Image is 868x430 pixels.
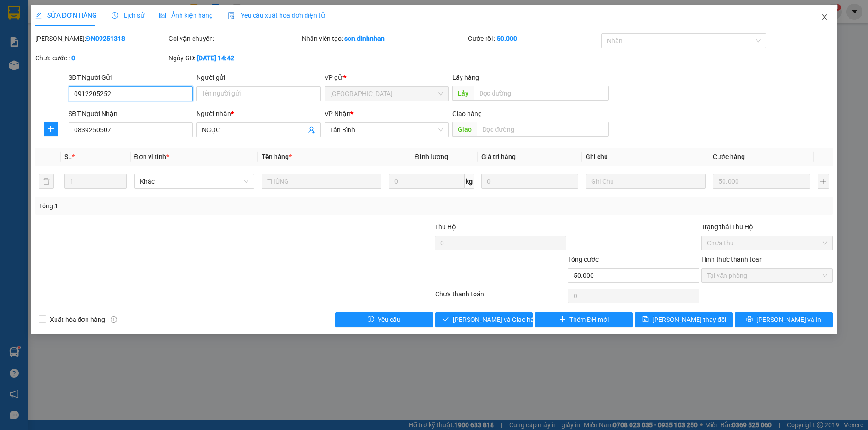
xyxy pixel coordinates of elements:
[35,33,167,44] div: [PERSON_NAME]:
[196,72,321,83] div: Người gửi
[559,316,566,323] span: plus
[169,33,300,44] div: Gói vận chuyển:
[325,110,350,117] span: VP Nhận
[635,312,733,327] button: save[PERSON_NAME] thay đổi
[335,312,433,327] button: exclamation-circleYêu cầu
[652,314,726,325] span: [PERSON_NAME] thay đổi
[44,125,58,133] span: plus
[465,174,474,189] span: kg
[477,122,609,137] input: Dọc đường
[196,109,321,119] div: Người nhận
[582,148,709,166] th: Ghi chú
[159,12,213,19] span: Ảnh kiện hàng
[497,35,517,42] b: 50.000
[112,12,118,19] span: clock-circle
[713,153,745,160] span: Cước hàng
[434,289,568,305] div: Chưa thanh toán
[262,153,292,160] span: Tên hàng
[64,153,72,160] span: SL
[302,33,467,44] div: Nhân viên tạo:
[330,87,443,101] span: Đà Nẵng
[228,12,325,19] span: Yêu cầu xuất hóa đơn điện tử
[378,314,400,325] span: Yêu cầu
[452,86,474,101] span: Lấy
[344,35,385,42] b: son.dinhnhan
[713,174,810,189] input: 0
[134,153,169,160] span: Đơn vị tính
[159,12,166,19] span: picture
[46,314,109,325] span: Xuất hóa đơn hàng
[474,86,609,101] input: Dọc đường
[197,54,234,62] b: [DATE] 14:42
[701,256,763,263] label: Hình thức thanh toán
[415,153,448,160] span: Định lượng
[64,39,123,70] li: VP [GEOGRAPHIC_DATA]
[568,256,599,263] span: Tổng cước
[35,12,42,19] span: edit
[325,72,449,83] div: VP gửi
[443,316,449,323] span: check
[435,223,456,231] span: Thu Hộ
[69,72,193,83] div: SĐT Người Gửi
[5,5,134,22] li: [PERSON_NAME]
[746,316,753,323] span: printer
[262,174,381,189] input: VD: Bàn, Ghế
[818,174,830,189] button: plus
[5,39,64,70] li: VP [GEOGRAPHIC_DATA]
[140,174,249,188] span: Khác
[35,12,97,19] span: SỬA ĐƠN HÀNG
[169,53,300,63] div: Ngày GD:
[69,109,193,119] div: SĐT Người Nhận
[71,54,75,62] b: 0
[735,312,833,327] button: printer[PERSON_NAME] và In
[821,13,828,21] span: close
[39,201,335,211] div: Tổng: 1
[452,110,482,117] span: Giao hàng
[642,316,649,323] span: save
[39,174,54,189] button: delete
[452,74,479,81] span: Lấy hàng
[112,12,144,19] span: Lịch sử
[44,122,58,136] button: plus
[812,5,837,31] button: Close
[435,312,533,327] button: check[PERSON_NAME] và Giao hàng
[535,312,633,327] button: plusThêm ĐH mới
[481,174,578,189] input: 0
[707,269,827,282] span: Tại văn phòng
[701,222,833,232] div: Trạng thái Thu Hộ
[481,153,516,160] span: Giá trị hàng
[35,53,167,63] div: Chưa cước :
[308,126,315,134] span: user-add
[453,314,542,325] span: [PERSON_NAME] và Giao hàng
[707,236,827,250] span: Chưa thu
[468,33,599,44] div: Cước rồi :
[86,35,125,42] b: ĐN09251318
[228,12,235,19] img: icon
[330,123,443,137] span: Tân Bình
[111,316,117,323] span: info-circle
[452,122,477,137] span: Giao
[368,316,374,323] span: exclamation-circle
[569,314,609,325] span: Thêm ĐH mới
[586,174,706,189] input: Ghi Chú
[756,314,821,325] span: [PERSON_NAME] và In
